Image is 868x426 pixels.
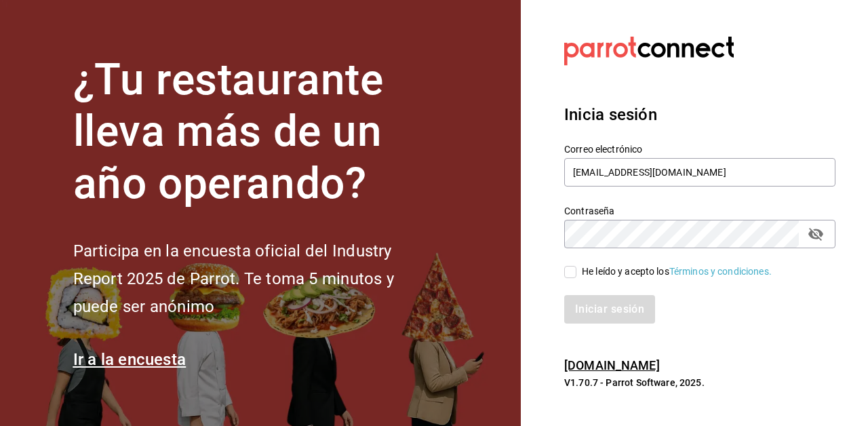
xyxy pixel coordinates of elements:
button: passwordField [804,222,827,246]
div: He leído y acepto los [582,265,772,279]
input: Ingresa tu correo electrónico [564,158,835,187]
label: Contraseña [564,206,835,215]
a: Términos y condiciones. [669,266,772,277]
h3: Inicia sesión [564,102,835,127]
a: [DOMAIN_NAME] [564,358,660,372]
h1: ¿Tu restaurante lleva más de un año operando? [73,54,439,210]
label: Correo electrónico [564,144,835,153]
a: Ir a la encuesta [73,350,186,369]
h2: Participa en la encuesta oficial del Industry Report 2025 de Parrot. Te toma 5 minutos y puede se... [73,237,439,320]
p: V1.70.7 - Parrot Software, 2025. [564,376,835,389]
